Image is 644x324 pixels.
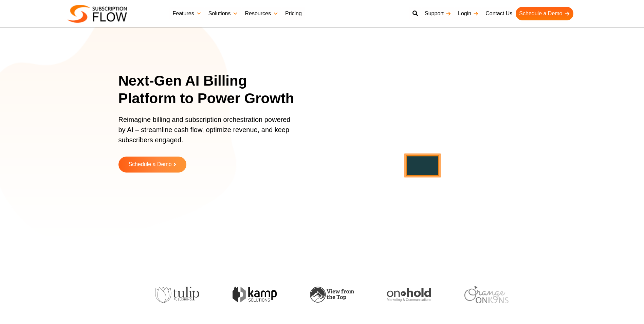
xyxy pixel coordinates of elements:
[169,7,205,20] a: Features
[118,114,295,152] p: Reimagine billing and subscription orchestration powered by AI – streamline cash flow, optimize r...
[387,288,431,302] img: onhold-marketing
[482,7,516,20] a: Contact Us
[464,286,509,303] img: orange-onions
[421,7,455,20] a: Support
[241,7,281,20] a: Resources
[516,7,573,20] a: Schedule a Demo
[155,287,199,303] img: tulip-publishing
[310,287,354,303] img: view-from-the-top
[68,5,127,23] img: Subscriptionflow
[233,287,277,303] img: kamp-solution
[118,72,303,108] h1: Next-Gen AI Billing Platform to Power Growth
[118,157,186,173] a: Schedule a Demo
[455,7,482,20] a: Login
[205,7,242,20] a: Solutions
[282,7,305,20] a: Pricing
[128,162,171,167] span: Schedule a Demo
